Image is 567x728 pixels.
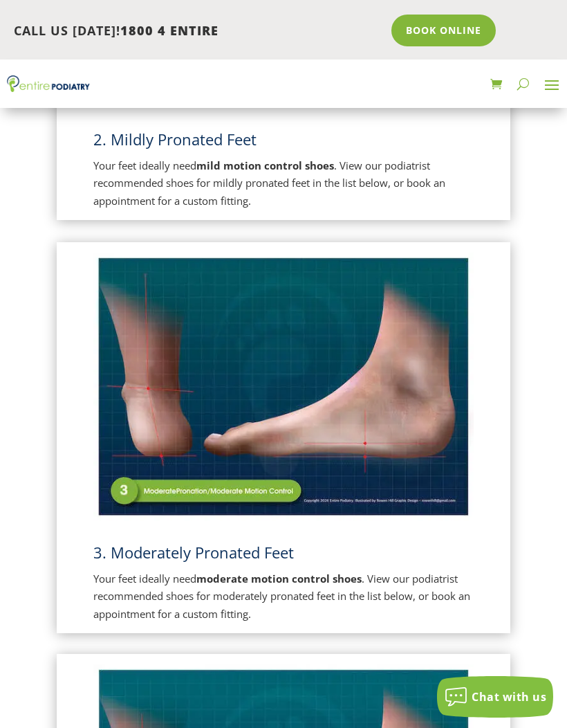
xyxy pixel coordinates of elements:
p: Your feet ideally need . View our podiatrist recommended shoes for moderately pronated feet in th... [93,570,474,624]
p: CALL US [DATE]! [14,22,382,40]
a: Book Online [391,15,496,46]
button: Chat with us [437,676,553,718]
span: 2. Mildly Pronated Feet [93,129,257,149]
strong: mild motion control shoes [196,158,334,172]
span: Chat with us [472,689,546,704]
span: 1800 4 ENTIRE [120,22,219,39]
span: 3. Moderately Pronated Feet [93,542,294,563]
img: Moderately Pronated Feet - View Podiatrist Recommended Moderate Motion Control Shoes [93,253,474,521]
p: Your feet ideally need . View our podiatrist recommended shoes for mildly pronated feet in the li... [93,157,474,210]
strong: moderate motion control shoes [196,572,362,585]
